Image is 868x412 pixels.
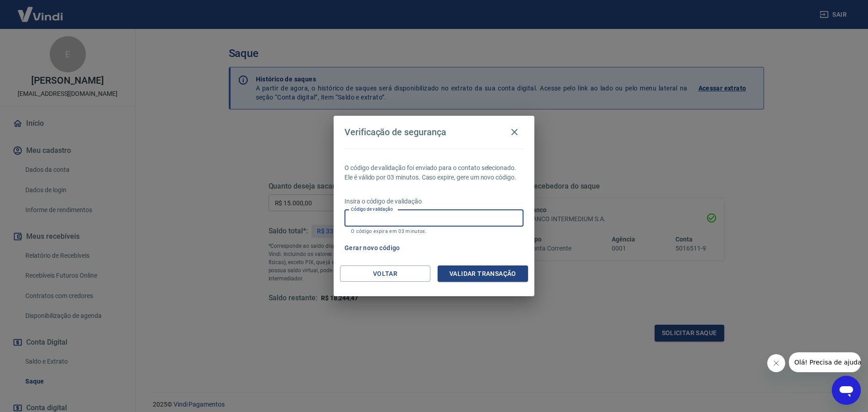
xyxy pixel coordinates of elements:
p: O código de validação foi enviado para o contato selecionado. Ele é válido por 03 minutos. Caso e... [344,163,524,182]
button: Voltar [340,265,430,282]
iframe: Fechar mensagem [767,354,785,372]
p: Insira o código de validação [344,197,524,206]
button: Gerar novo código [341,240,404,256]
span: Olá! Precisa de ajuda? [5,6,76,14]
iframe: Botão para abrir a janela de mensagens [832,376,861,405]
label: Código de validação [351,206,393,213]
p: O código expira em 03 minutos. [351,228,517,234]
h4: Verificação de segurança [344,127,446,137]
iframe: Mensagem da empresa [789,352,861,372]
button: Validar transação [438,265,528,282]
